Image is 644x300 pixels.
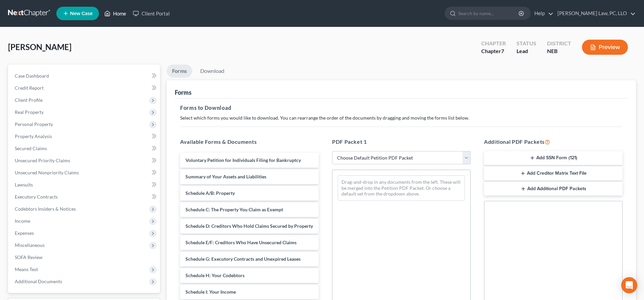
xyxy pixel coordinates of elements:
[531,7,553,19] a: Help
[517,40,536,47] div: Status
[15,266,38,272] span: Means Test
[129,7,173,19] a: Client Portal
[9,82,160,94] a: Credit Report
[15,254,43,260] span: SOFA Review
[9,155,160,167] a: Unsecured Priority Claims
[9,167,160,179] a: Unsecured Nonpriority Claims
[185,240,297,245] span: Schedule E/F: Creditors Who Have Unsecured Claims
[185,272,245,278] span: Schedule H: Your Codebtors
[338,175,465,201] div: Drag-and-drop in any documents from the left. These will be merged into the Petition PDF Packet. ...
[621,277,637,293] div: Open Intercom Messenger
[484,151,623,165] button: Add SSN Form (121)
[15,145,47,151] span: Secured Claims
[15,121,53,127] span: Personal Property
[484,138,623,146] h5: Additional PDF Packets
[185,174,266,179] span: Summary of Your Assets and Liabilities
[554,7,636,19] a: [PERSON_NAME] Law, PC, LLO
[484,182,623,196] button: Add Additional PDF Packets
[547,47,571,55] div: NEB
[15,73,49,79] span: Case Dashboard
[15,97,43,103] span: Client Profile
[582,40,628,55] button: Preview
[15,182,33,187] span: Lawsuits
[15,170,79,175] span: Unsecured Nonpriority Claims
[15,85,44,91] span: Credit Report
[185,190,235,196] span: Schedule A/B: Property
[15,278,62,284] span: Additional Documents
[15,133,52,139] span: Property Analysis
[481,40,506,47] div: Chapter
[547,40,571,47] div: District
[15,206,76,212] span: Codebtors Insiders & Notices
[180,138,319,146] h5: Available Forms & Documents
[101,7,129,19] a: Home
[481,47,506,55] div: Chapter
[9,142,160,155] a: Secured Claims
[167,65,192,78] a: Forms
[9,130,160,142] a: Property Analysis
[501,48,504,54] span: 7
[9,191,160,203] a: Executory Contracts
[15,218,30,224] span: Income
[9,251,160,263] a: SOFA Review
[458,7,520,19] input: Search by name...
[185,289,236,295] span: Schedule I: Your Income
[484,166,623,180] button: Add Creditor Matrix Text File
[175,88,192,96] div: Forms
[185,256,301,262] span: Schedule G: Executory Contracts and Unexpired Leases
[15,242,45,248] span: Miscellaneous
[15,194,58,200] span: Executory Contracts
[15,158,70,163] span: Unsecured Priority Claims
[185,157,301,163] span: Voluntary Petition for Individuals Filing for Bankruptcy
[70,11,93,16] span: New Case
[9,179,160,191] a: Lawsuits
[15,109,44,115] span: Real Property
[15,230,34,236] span: Expenses
[180,115,623,121] p: Select which forms you would like to download. You can rearrange the order of the documents by dr...
[180,104,623,112] h5: Forms to Download
[195,65,230,78] a: Download
[517,47,536,55] div: Lead
[8,42,71,52] span: [PERSON_NAME]
[185,223,313,229] span: Schedule D: Creditors Who Hold Claims Secured by Property
[9,70,160,82] a: Case Dashboard
[185,207,283,212] span: Schedule C: The Property You Claim as Exempt
[332,138,471,146] h5: PDF Packet 1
